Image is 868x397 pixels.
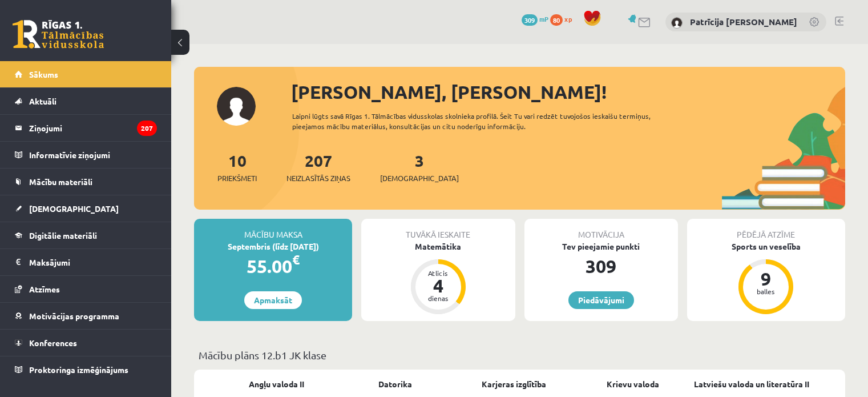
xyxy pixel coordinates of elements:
[550,14,578,23] a: 80 xp
[244,291,302,309] a: Apmaksāt
[15,356,157,383] a: Proktoringa izmēģinājums
[13,20,104,49] a: Rīgas 1. Tālmācības vidusskola
[522,14,548,23] a: 309 mP
[568,291,634,309] a: Piedāvājumi
[524,219,678,240] div: Motivācija
[671,17,683,29] img: Patrīcija Paula Ezeriņa
[15,61,157,87] a: Sākums
[482,378,546,390] a: Karjeras izglītība
[564,14,572,23] span: xp
[749,270,783,288] div: 9
[29,69,58,79] span: Sākums
[29,115,157,141] legend: Ziņojumi
[524,252,678,280] div: 309
[380,173,459,184] span: [DEMOGRAPHIC_DATA]
[421,276,455,295] div: 4
[690,16,797,27] a: Patrīcija [PERSON_NAME]
[380,150,459,184] a: 3[DEMOGRAPHIC_DATA]
[15,276,157,302] a: Atzīmes
[687,240,845,316] a: Sports un veselība 9 balles
[550,14,563,26] span: 80
[137,121,157,136] i: 207
[29,364,128,375] span: Proktoringa izmēģinājums
[361,240,515,252] div: Matemātika
[217,150,257,184] a: 10Priekšmeti
[421,270,455,276] div: Atlicis
[15,169,157,195] a: Mācību materiāli
[607,378,659,390] a: Krievu valoda
[194,252,352,280] div: 55.00
[29,249,157,275] legend: Maksājumi
[15,222,157,248] a: Digitālie materiāli
[15,249,157,275] a: Maksājumi
[687,219,845,240] div: Pēdējā atzīme
[217,173,257,184] span: Priekšmeti
[361,240,515,316] a: Matemātika Atlicis 4 dienas
[286,150,350,184] a: 207Neizlasītās ziņas
[15,142,157,168] a: Informatīvie ziņojumi
[29,311,119,321] span: Motivācijas programma
[29,177,92,187] span: Mācību materiāli
[29,230,97,240] span: Digitālie materiāli
[15,303,157,329] a: Motivācijas programma
[524,240,678,252] div: Tev pieejamie punkti
[539,14,548,23] span: mP
[29,96,56,106] span: Aktuāli
[15,195,157,222] a: [DEMOGRAPHIC_DATA]
[15,115,157,141] a: Ziņojumi207
[194,219,352,240] div: Mācību maksa
[199,347,841,363] p: Mācību plāns 12.b1 JK klase
[15,330,157,356] a: Konferences
[29,142,157,168] legend: Informatīvie ziņojumi
[378,378,412,390] a: Datorika
[687,240,845,252] div: Sports un veselība
[29,284,60,294] span: Atzīmes
[194,240,352,252] div: Septembris (līdz [DATE])
[292,251,300,268] span: €
[29,203,119,214] span: [DEMOGRAPHIC_DATA]
[522,14,538,26] span: 309
[292,111,683,131] div: Laipni lūgts savā Rīgas 1. Tālmācības vidusskolas skolnieka profilā. Šeit Tu vari redzēt tuvojošo...
[361,219,515,240] div: Tuvākā ieskaite
[15,88,157,114] a: Aktuāli
[291,78,845,106] div: [PERSON_NAME], [PERSON_NAME]!
[286,173,350,184] span: Neizlasītās ziņas
[421,295,455,302] div: dienas
[29,338,77,348] span: Konferences
[749,288,783,295] div: balles
[694,378,809,390] a: Latviešu valoda un literatūra II
[249,378,304,390] a: Angļu valoda II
